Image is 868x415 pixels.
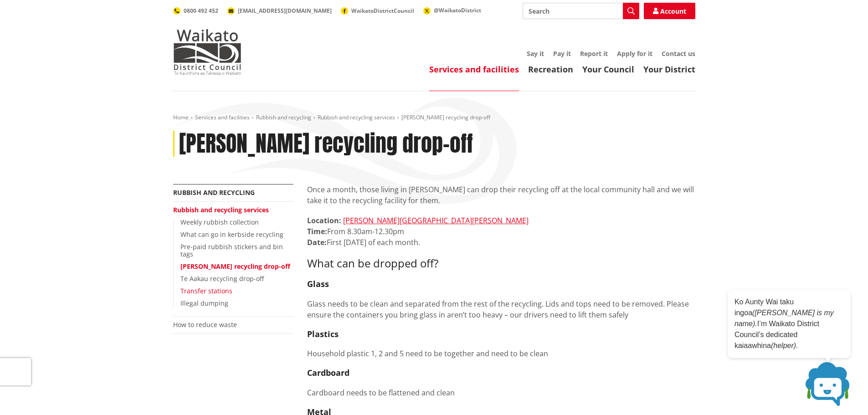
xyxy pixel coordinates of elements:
[173,114,695,122] nav: breadcrumb
[180,274,264,283] a: Te Aakau recycling drop-off
[173,7,218,15] a: 0800 492 452
[173,320,237,329] a: How to reduce waste
[184,7,218,15] span: 0800 492 452
[227,7,332,15] a: [EMAIL_ADDRESS][DOMAIN_NAME]
[307,348,695,359] p: Household plastic 1, 2 and 5 need to be together and need to be clean
[582,64,634,75] a: Your Council
[256,113,311,121] a: Rubbish and recycling
[307,367,349,378] strong: Cardboard
[401,113,490,121] span: [PERSON_NAME] recycling drop-off
[771,342,796,349] em: (helper)
[527,49,544,58] a: Say it
[180,299,228,307] a: Illegal dumping
[180,218,259,226] a: Weekly rubbish collection
[434,6,481,14] span: @WaikatoDistrict
[523,3,639,19] input: Search input
[180,230,283,239] a: What can go in kerbside recycling
[307,226,327,236] strong: Time:
[180,287,232,295] a: Transfer stations
[307,237,327,247] strong: Date:
[180,242,283,259] a: Pre-paid rubbish stickers and bin tags
[173,205,269,214] a: Rubbish and recycling services
[307,226,420,247] span: From 8.30am-12.30pm First [DATE] of each month.
[307,215,341,225] strong: Location:
[643,64,695,75] a: Your District
[351,7,414,15] span: WaikatoDistrictCouncil
[617,49,652,58] a: Apply for it
[580,49,608,58] a: Report it
[318,113,395,121] a: Rubbish and recycling services
[734,309,834,328] em: ([PERSON_NAME] is my name).
[307,298,695,320] p: Glass needs to be clean and separated from the rest of the recycling. Lids and tops need to be re...
[429,64,519,75] a: Services and facilities
[644,3,695,19] a: Account
[528,64,573,75] a: Recreation
[553,49,571,58] a: Pay it
[173,29,241,75] img: Waikato District Council - Te Kaunihera aa Takiwaa o Waikato
[307,278,329,289] strong: Glass
[307,387,695,398] p: Cardboard needs to be flattened and clean
[195,113,250,121] a: Services and facilities
[238,7,332,15] span: [EMAIL_ADDRESS][DOMAIN_NAME]
[423,6,481,14] a: @WaikatoDistrict
[307,257,695,270] h3: What can be dropped off?
[307,328,339,339] strong: Plastics
[180,262,290,271] a: [PERSON_NAME] recycling drop-off
[179,131,473,157] h1: [PERSON_NAME] recycling drop-off
[173,113,189,121] a: Home
[734,297,844,351] p: Ko Aunty Wai taku ingoa I’m Waikato District Council’s dedicated kaiaawhina .
[307,184,695,206] p: Once a month, those living in [PERSON_NAME] can drop their recycling off at the local community h...
[341,7,414,15] a: WaikatoDistrictCouncil
[173,188,255,197] a: Rubbish and recycling
[343,215,529,225] a: [PERSON_NAME][GEOGRAPHIC_DATA][PERSON_NAME]
[662,49,695,58] a: Contact us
